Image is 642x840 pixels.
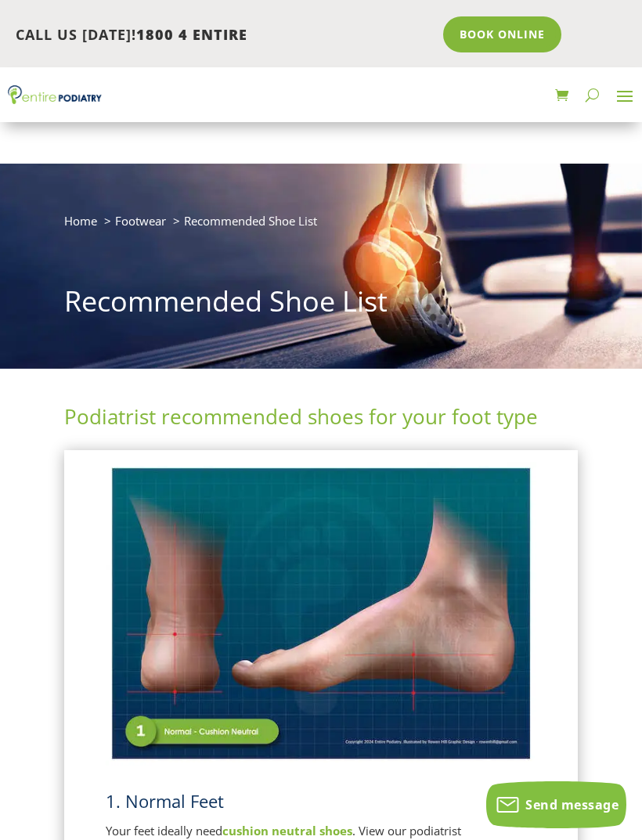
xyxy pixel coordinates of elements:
a: Home [64,213,97,229]
h2: Podiatrist recommended shoes for your foot type [64,402,578,438]
a: Book Online [443,16,561,52]
span: 1800 4 ENTIRE [136,25,247,44]
img: Normal Feet - View Podiatrist Recommended Cushion Neutral Shoes [106,462,536,766]
a: 1. Normal Feet [106,789,224,813]
span: Recommended Shoe List [184,213,317,229]
p: CALL US [DATE]! [16,25,432,45]
button: Send message [486,781,626,828]
a: cushion neutral shoes [222,823,352,838]
nav: breadcrumb [64,211,578,243]
h1: Recommended Shoe List [64,282,578,329]
a: Footwear [115,213,166,229]
span: Send message [525,796,619,813]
